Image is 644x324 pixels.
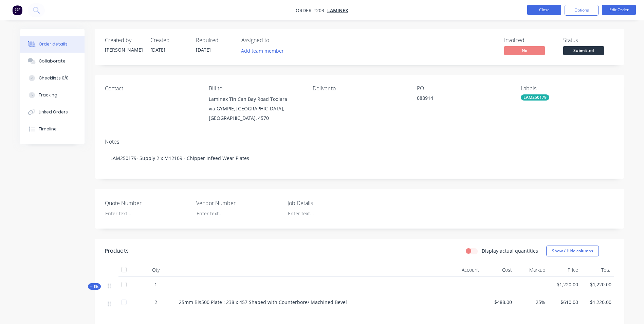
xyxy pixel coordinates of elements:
[548,263,581,277] div: Price
[105,139,614,145] div: Notes
[105,247,129,255] div: Products
[105,37,142,43] div: Created by
[551,299,578,306] span: $610.00
[521,94,549,101] div: LAM250179
[39,126,57,132] div: Timeline
[241,46,288,55] button: Add team member
[39,92,57,98] div: Tracking
[565,5,599,16] button: Options
[196,47,211,53] span: [DATE]
[237,46,287,55] button: Add team member
[484,299,512,306] span: $488.00
[327,7,348,14] a: Laminex
[39,75,69,81] div: Checklists 0/0
[602,5,636,15] button: Edit Order
[482,247,538,254] label: Display actual quantities
[20,53,85,70] button: Collaborate
[154,281,157,288] span: 1
[482,263,515,277] div: Cost
[563,37,614,43] div: Status
[241,37,309,43] div: Assigned to
[150,37,188,43] div: Created
[563,46,604,56] button: Submitted
[209,94,302,104] div: Laminex Tin Can Bay Road Toolara
[88,283,101,290] div: Kit
[504,37,555,43] div: Invoiced
[20,70,85,87] button: Checklists 0/0
[209,104,302,123] div: via GYMPIE, [GEOGRAPHIC_DATA], [GEOGRAPHIC_DATA], 4570
[20,36,85,53] button: Order details
[546,246,599,256] button: Show / Hide columns
[39,58,66,64] div: Collaborate
[581,263,614,277] div: Total
[515,263,548,277] div: Markup
[563,46,604,55] span: Submitted
[414,263,482,277] div: Account
[521,85,614,92] div: Labels
[105,199,190,207] label: Quote Number
[504,46,545,55] span: No
[551,281,578,288] span: $1,220.00
[313,85,406,92] div: Deliver to
[154,299,157,306] span: 2
[90,284,99,289] span: Kit
[584,281,611,288] span: $1,220.00
[209,85,302,92] div: Bill to
[517,299,545,306] span: 25%
[20,121,85,138] button: Timeline
[417,94,502,104] div: 088914
[20,87,85,104] button: Tracking
[39,109,68,115] div: Linked Orders
[150,47,165,53] span: [DATE]
[296,7,327,14] span: Order #203 -
[20,104,85,121] button: Linked Orders
[12,5,22,15] img: Factory
[105,46,142,53] div: [PERSON_NAME]
[584,299,611,306] span: $1,220.00
[288,199,372,207] label: Job Details
[196,199,281,207] label: Vendor Number
[527,5,561,15] button: Close
[105,85,198,92] div: Contact
[105,148,614,168] div: LAM250179- Supply 2 x M12109 - Chipper Infeed Wear Plates
[209,94,302,123] div: Laminex Tin Can Bay Road Toolaravia GYMPIE, [GEOGRAPHIC_DATA], [GEOGRAPHIC_DATA], 4570
[39,41,68,47] div: Order details
[417,85,510,92] div: PO
[179,299,347,305] span: 25mm Bis500 Plate : 238 x 457 Shaped with Counterbore/ Machined Bevel
[135,263,176,277] div: Qty
[196,37,233,43] div: Required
